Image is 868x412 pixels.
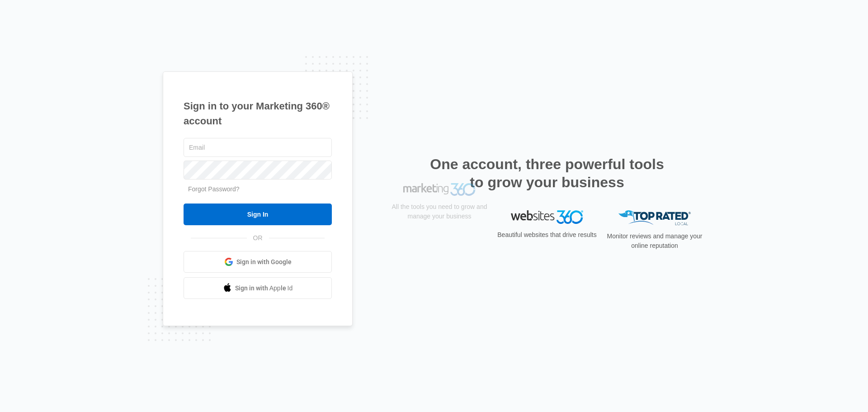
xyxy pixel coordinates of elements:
[184,204,332,225] input: Sign In
[511,210,583,223] img: Websites 360
[184,99,332,128] h1: Sign in to your Marketing 360® account
[618,210,691,225] img: Top Rated Local
[604,232,705,251] p: Monitor reviews and manage your online reputation
[184,251,332,273] a: Sign in with Google
[403,210,476,223] img: Marketing 360
[184,138,332,157] input: Email
[235,284,293,293] span: Sign in with Apple Id
[389,229,490,248] p: All the tools you need to grow and manage your business
[496,230,598,240] p: Beautiful websites that drive results
[188,185,240,193] a: Forgot Password?
[427,155,667,191] h2: One account, three powerful tools to grow your business
[236,257,292,267] span: Sign in with Google
[184,277,332,299] a: Sign in with Apple Id
[247,233,269,243] span: OR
